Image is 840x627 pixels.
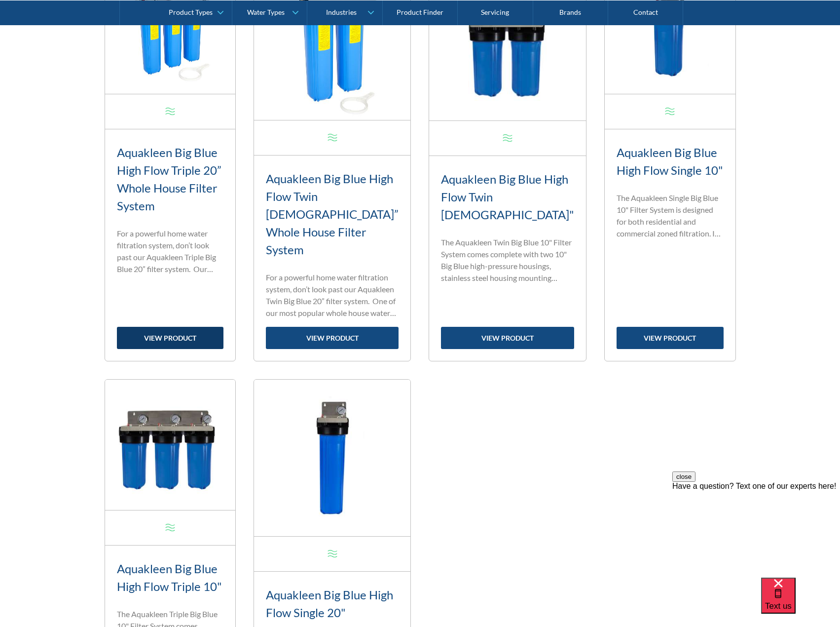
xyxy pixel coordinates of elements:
div: Product Types [169,8,213,16]
p: The Aquakleen Twin Big Blue 10" Filter System comes complete with two 10" Big Blue high-pressure ... [441,236,574,284]
p: The Aquakleen Single Big Blue 10" Filter System is designed for both residential and commercial z... [617,192,724,239]
h3: Aquakleen Big Blue High Flow Twin [DEMOGRAPHIC_DATA]” Whole House Filter System [266,170,399,259]
h3: Aquakleen Big Blue High Flow Twin [DEMOGRAPHIC_DATA]" [441,170,574,224]
a: view product [617,327,724,349]
iframe: podium webchat widget prompt [672,471,840,590]
p: For a powerful home water filtration system, don’t look past our Aquakleen Twin Big Blue 20” filt... [266,272,399,319]
h3: Aquakleen Big Blue High Flow Single 10" [617,144,724,179]
h3: Aquakleen Big Blue High Flow Single 20" [266,586,399,622]
p: For a powerful home water filtration system, don’t look past our Aquakleen Triple Big Blue 20” fi... [117,228,224,275]
h3: Aquakleen Big Blue High Flow Triple 10" [117,560,224,595]
iframe: podium webchat widget bubble [761,578,840,627]
div: Industries [326,8,357,16]
img: Aquakleen Big Blue High Flow Single 20" [254,380,410,536]
a: view product [441,327,574,349]
img: Aquakleen Big Blue High Flow Triple 10" [105,380,236,510]
div: Water Types [247,8,285,16]
h3: Aquakleen Big Blue High Flow Triple 20” Whole House Filter System [117,144,224,215]
a: view product [266,327,399,349]
a: view product [117,327,224,349]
